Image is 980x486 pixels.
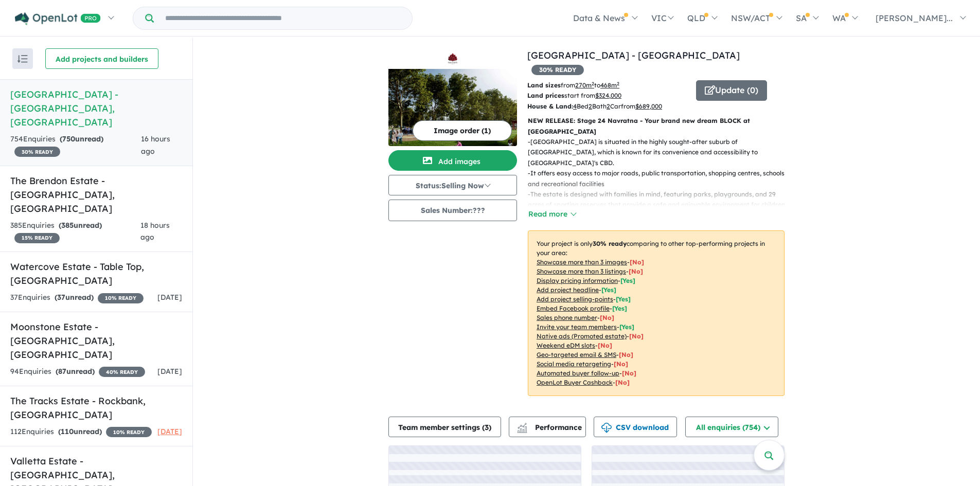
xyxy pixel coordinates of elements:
u: 468 m [600,81,619,89]
img: download icon [601,423,612,433]
u: Showcase more than 3 images [537,258,627,266]
b: Land prices [527,92,564,99]
u: 270 m [575,81,594,89]
img: Emerald Park Estate - Tarneit Logo [393,52,513,65]
u: Embed Facebook profile [537,304,610,312]
span: 30 % READY [531,65,584,75]
u: 2 [589,102,592,110]
span: [ Yes ] [619,323,634,331]
span: [ Yes ] [601,286,616,294]
p: NEW RELEASE: Stage 24 Navratna - Your brand new dream BLOCK at [GEOGRAPHIC_DATA] [528,116,785,137]
strong: ( unread) [55,293,94,302]
u: Add project selling-points [537,295,613,303]
b: 30 % ready [593,240,627,247]
u: Add project headline [537,286,599,294]
span: [ Yes ] [620,277,635,284]
strong: ( unread) [56,367,95,376]
div: 385 Enquir ies [10,220,140,244]
img: sort.svg [17,55,28,63]
div: 112 Enquir ies [10,426,152,438]
span: 3 [485,423,489,432]
span: [ Yes ] [612,304,627,312]
img: bar-chart.svg [517,426,527,433]
sup: 2 [617,81,619,86]
span: [No] [629,332,644,340]
strong: ( unread) [59,221,102,230]
span: [ Yes ] [616,295,631,303]
button: CSV download [594,417,677,437]
p: from [527,80,688,91]
span: [DATE] [157,427,182,436]
button: Add images [388,150,517,171]
button: Status:Selling Now [388,175,517,195]
span: [No] [598,341,612,349]
span: 15 % READY [14,233,60,243]
span: [ No ] [630,258,644,266]
span: to [594,81,619,89]
span: 750 [62,134,75,143]
img: Openlot PRO Logo White [15,12,101,25]
p: Your project is only comparing to other top-performing projects in your area: - - - - - - - - - -... [528,230,785,396]
b: Land sizes [527,81,561,89]
span: 87 [58,367,66,376]
u: Native ads (Promoted estate) [537,332,627,340]
span: Performance [519,423,582,432]
h5: [GEOGRAPHIC_DATA] - [GEOGRAPHIC_DATA] , [GEOGRAPHIC_DATA] [10,87,182,129]
u: 2 [607,102,610,110]
button: Update (0) [696,80,767,101]
span: 37 [57,293,65,302]
span: 40 % READY [99,367,145,377]
strong: ( unread) [60,134,103,143]
span: 385 [61,221,74,230]
span: 30 % READY [14,147,60,157]
u: Sales phone number [537,314,597,321]
button: Team member settings (3) [388,417,501,437]
u: OpenLot Buyer Cashback [537,379,613,386]
sup: 2 [592,81,594,86]
div: 37 Enquir ies [10,292,144,304]
u: Showcase more than 3 listings [537,267,626,275]
div: 754 Enquir ies [10,133,141,158]
u: Geo-targeted email & SMS [537,351,616,358]
span: [ No ] [629,267,643,275]
span: [No] [615,379,630,386]
u: Invite your team members [537,323,617,331]
h5: Moonstone Estate - [GEOGRAPHIC_DATA] , [GEOGRAPHIC_DATA] [10,320,182,362]
h5: Watercove Estate - Table Top , [GEOGRAPHIC_DATA] [10,260,182,287]
span: 10 % READY [106,427,152,437]
button: Read more [528,208,576,220]
span: [No] [622,369,636,377]
u: $ 689,000 [635,102,662,110]
span: [No] [614,360,628,368]
span: [DATE] [157,367,182,376]
img: line-chart.svg [518,423,527,428]
b: House & Land: [527,102,573,110]
button: Performance [509,417,586,437]
span: 110 [61,427,74,436]
button: Add projects and builders [45,48,158,69]
button: Image order (1) [413,120,512,141]
img: Emerald Park Estate - Tarneit [388,69,517,146]
span: 18 hours ago [140,221,170,242]
u: 4 [573,102,577,110]
p: Bed Bath Car from [527,101,688,112]
p: - The estate is designed with families in mind, featuring parks, playgrounds, and 29 acres of spo... [528,189,793,221]
button: All enquiries (754) [685,417,778,437]
a: [GEOGRAPHIC_DATA] - [GEOGRAPHIC_DATA] [527,49,740,61]
u: Display pricing information [537,277,618,284]
span: [DATE] [157,293,182,302]
input: Try estate name, suburb, builder or developer [156,7,410,29]
p: - It offers easy access to major roads, public transportation, shopping centres, schools, and rec... [528,168,793,189]
span: [PERSON_NAME]... [876,13,953,23]
span: [ No ] [600,314,614,321]
span: [No] [619,351,633,358]
span: 10 % READY [98,293,144,303]
u: $ 324,000 [595,92,621,99]
p: - [GEOGRAPHIC_DATA] is situated in the highly sought-after suburb of [GEOGRAPHIC_DATA], which is ... [528,137,793,168]
strong: ( unread) [58,427,102,436]
a: Emerald Park Estate - Tarneit LogoEmerald Park Estate - Tarneit [388,48,517,146]
h5: The Brendon Estate - [GEOGRAPHIC_DATA] , [GEOGRAPHIC_DATA] [10,174,182,215]
button: Sales Number:??? [388,200,517,221]
u: Social media retargeting [537,360,611,368]
u: Automated buyer follow-up [537,369,619,377]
